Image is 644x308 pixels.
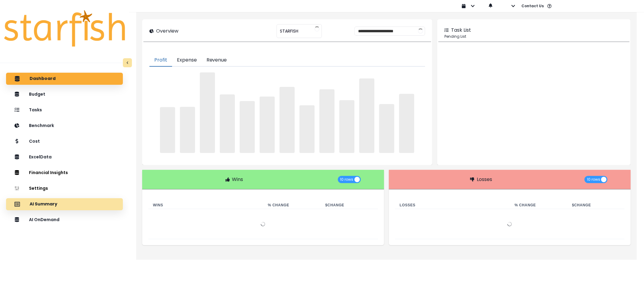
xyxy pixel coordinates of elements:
[172,54,202,67] button: Expense
[477,176,492,183] p: Losses
[280,87,295,153] span: ‌
[587,176,600,183] span: 10 rows
[300,105,315,153] span: ‌
[29,92,45,97] p: Budget
[567,202,625,209] th: $ Change
[510,202,567,209] th: % Change
[148,202,263,209] th: Wins
[451,27,471,34] p: Task List
[444,34,623,39] p: Pending List
[399,94,414,153] span: ‌
[232,176,243,183] p: Wins
[6,151,123,163] button: ExcelData
[6,214,123,226] button: AI OnDemand
[280,25,298,37] span: STARFISH
[359,78,374,153] span: ‌
[29,154,52,160] p: ExcelData
[30,202,57,207] p: AI Summary
[339,100,354,153] span: ‌
[160,107,175,153] span: ‌
[6,135,123,148] button: Cost
[30,76,56,81] p: Dashboard
[29,139,40,144] p: Cost
[340,176,354,183] span: 10 rows
[379,104,394,153] span: ‌
[263,202,320,209] th: % Change
[6,120,123,132] button: Benchmark
[6,167,123,179] button: Financial Insights
[260,97,275,153] span: ‌
[180,107,195,153] span: ‌
[395,202,510,209] th: Losses
[6,73,123,85] button: Dashboard
[321,202,378,209] th: $ Change
[319,89,335,153] span: ‌
[29,123,54,128] p: Benchmark
[156,27,178,35] p: Overview
[6,88,123,100] button: Budget
[6,183,123,195] button: Settings
[29,217,59,222] p: AI OnDemand
[240,101,255,153] span: ‌
[220,94,235,153] span: ‌
[149,54,172,67] button: Profit
[200,72,215,153] span: ‌
[6,198,123,210] button: AI Summary
[6,104,123,116] button: Tasks
[29,107,42,113] p: Tasks
[202,54,232,67] button: Revenue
